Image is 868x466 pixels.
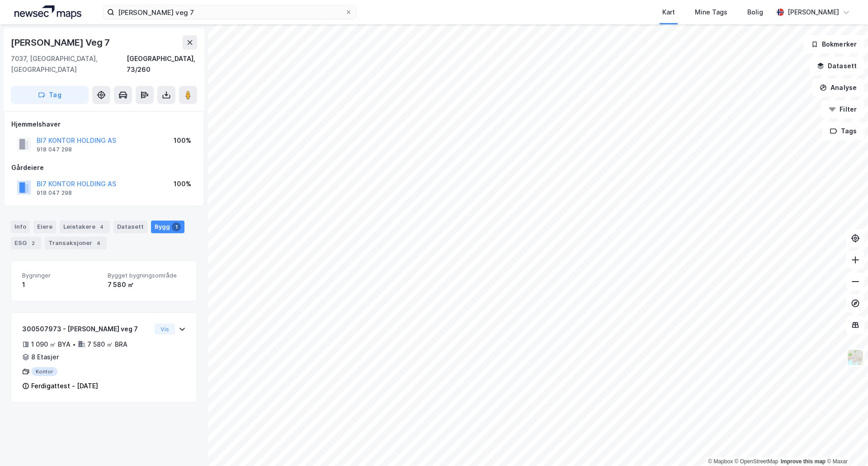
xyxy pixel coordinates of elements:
[31,352,59,362] div: 8 Etasjer
[809,57,864,75] button: Datasett
[11,162,197,173] div: Gårdeiere
[781,458,826,465] a: Improve this map
[108,279,186,290] div: 7 580 ㎡
[127,53,197,75] div: [GEOGRAPHIC_DATA], 73/260
[823,423,868,466] iframe: Chat Widget
[37,146,72,153] div: 918 047 298
[11,237,41,249] div: ESG
[735,458,778,465] a: OpenStreetMap
[847,349,864,366] img: Z
[22,279,100,290] div: 1
[94,239,103,248] div: 4
[823,423,868,466] div: Kontrollprogram for chat
[822,122,864,140] button: Tags
[172,222,181,231] div: 1
[151,221,184,233] div: Bygg
[174,179,191,189] div: 100%
[155,324,175,334] button: Vis
[747,7,763,18] div: Bolig
[108,272,186,279] span: Bygget bygningsområde
[45,237,107,249] div: Transaksjoner
[60,221,110,233] div: Leietakere
[33,221,56,233] div: Eiere
[11,53,127,75] div: 7037, [GEOGRAPHIC_DATA], [GEOGRAPHIC_DATA]
[31,381,98,391] div: Ferdigattest - [DATE]
[708,458,733,465] a: Mapbox
[31,339,71,350] div: 1 090 ㎡ BYA
[812,79,864,97] button: Analyse
[11,35,112,50] div: [PERSON_NAME] Veg 7
[113,221,147,233] div: Datasett
[788,7,839,18] div: [PERSON_NAME]
[695,7,727,18] div: Mine Tags
[97,222,106,231] div: 4
[37,189,72,197] div: 918 047 298
[11,119,197,130] div: Hjemmelshaver
[174,135,191,146] div: 100%
[22,272,100,279] span: Bygninger
[87,339,127,350] div: 7 580 ㎡ BRA
[11,86,89,104] button: Tag
[72,341,76,348] div: •
[28,239,38,248] div: 2
[11,221,30,233] div: Info
[803,35,864,53] button: Bokmerker
[821,100,864,118] button: Filter
[14,5,81,19] img: logo.a4113a55bc3d86da70a041830d287a7e.svg
[114,5,345,19] input: Søk på adresse, matrikkel, gårdeiere, leietakere eller personer
[22,324,151,334] div: 300507973 - [PERSON_NAME] veg 7
[662,7,675,18] div: Kart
